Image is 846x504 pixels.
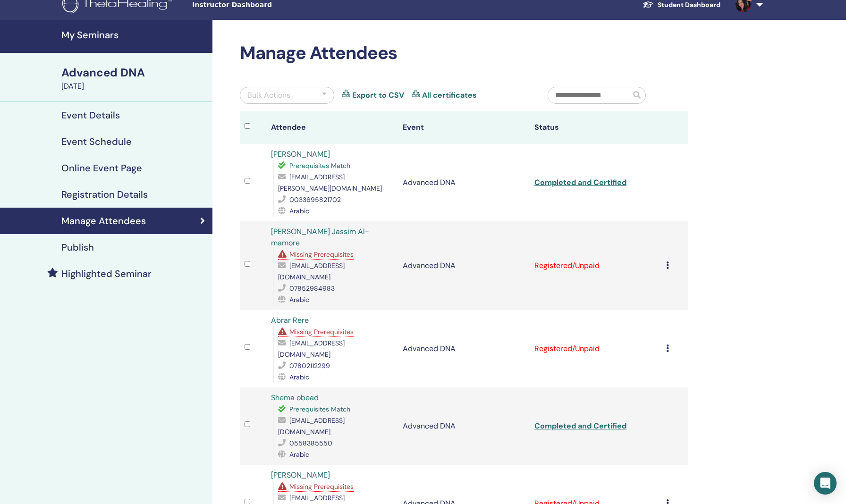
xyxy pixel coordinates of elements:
span: Missing Prerequisites [289,482,354,491]
div: Bulk Actions [247,90,290,101]
a: [PERSON_NAME] Jassim Al-mamore [271,227,369,248]
td: Advanced DNA [398,387,530,465]
span: Missing Prerequisites [289,250,354,259]
img: graduation-cap-white.svg [643,0,654,8]
span: Arabic [289,295,309,304]
a: Abrar Rere [271,315,309,325]
div: Advanced DNA [61,65,207,81]
td: Advanced DNA [398,310,530,387]
span: [EMAIL_ADDRESS][DOMAIN_NAME] [278,416,345,436]
a: Completed and Certified [534,177,626,187]
h4: My Seminars [61,29,207,41]
a: Completed and Certified [534,421,626,431]
div: Open Intercom Messenger [814,472,837,495]
span: [EMAIL_ADDRESS][DOMAIN_NAME] [278,339,345,359]
span: [EMAIL_ADDRESS][DOMAIN_NAME] [278,261,345,281]
h4: Manage Attendees [61,215,146,227]
h4: Event Schedule [61,136,132,147]
span: 0033695821702 [289,195,341,204]
span: 07802112299 [289,361,330,370]
h4: Publish [61,242,94,253]
h4: Online Event Page [61,162,142,174]
a: Export to CSV [352,90,404,101]
span: 0558385550 [289,439,332,447]
a: All certificates [422,90,477,101]
span: Arabic [289,373,309,381]
div: [DATE] [61,81,207,92]
h4: Registration Details [61,189,148,200]
span: Missing Prerequisites [289,328,354,336]
h2: Manage Attendees [240,42,688,64]
a: Advanced DNA[DATE] [56,65,212,92]
span: 07852984983 [289,284,335,293]
a: [PERSON_NAME] [271,470,330,480]
span: Arabic [289,450,309,459]
td: Advanced DNA [398,144,530,221]
td: Advanced DNA [398,221,530,310]
h4: Event Details [61,109,120,121]
th: Attendee [266,111,398,144]
th: Status [530,111,661,144]
a: Shema obead [271,393,319,403]
span: Prerequisites Match [289,405,350,413]
h4: Highlighted Seminar [61,268,152,279]
span: Prerequisites Match [289,161,350,170]
span: [EMAIL_ADDRESS][PERSON_NAME][DOMAIN_NAME] [278,173,382,193]
th: Event [398,111,530,144]
span: Arabic [289,207,309,215]
a: [PERSON_NAME] [271,149,330,159]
